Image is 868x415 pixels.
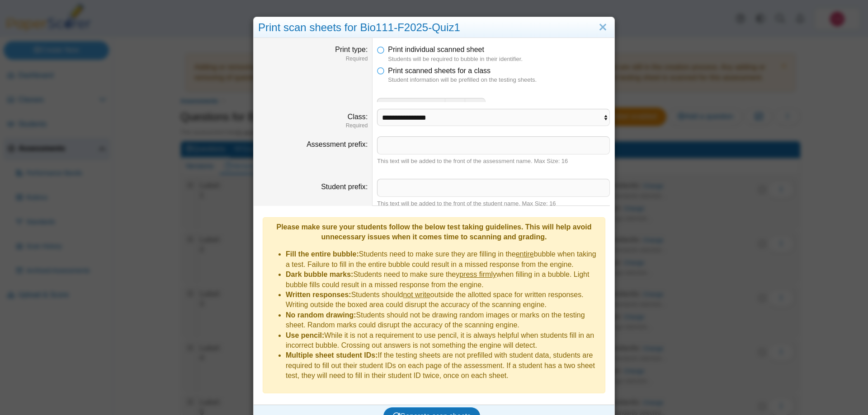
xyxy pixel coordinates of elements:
[286,350,600,381] li: If the testing sheets are not prefilled with student data, students are required to fill out thei...
[459,270,496,278] u: press firmly
[377,157,610,165] div: This text will be added to the front of the assessment name. Max Size: 16
[258,55,368,63] dfn: Required
[403,291,430,298] u: not write
[307,140,368,148] label: Assessment prefix
[321,183,368,191] label: Student prefix
[286,270,600,290] li: Students need to make sure they when filling in a bubble. Light bubble fills could result in a mi...
[286,291,351,298] b: Written responses:
[388,76,610,84] dfn: Student information will be prefilled on the testing sheets.
[286,311,356,319] b: No random drawing:
[254,17,614,38] div: Print scan sheets for Bio111-F2025-Quiz1
[388,46,484,53] span: Print individual scanned sheet
[286,331,324,339] b: Use pencil:
[286,250,359,258] b: Fill the entire bubble:
[445,98,465,116] button: Increase
[516,250,534,258] u: entire
[335,46,368,53] label: Print type
[377,200,610,208] div: This text will be added to the front of the student name. Max Size: 16
[286,351,378,359] b: Multiple sheet student IDs:
[286,290,600,310] li: Students should outside the allotted space for written responses. Writing outside the boxed area ...
[596,20,610,35] a: Close
[348,113,368,121] label: Class
[388,55,610,63] dfn: Students will be required to bubble in their identifier.
[286,270,353,278] b: Dark bubble marks:
[388,67,491,75] span: Print scanned sheets for a class
[286,331,600,351] li: While it is not a requirement to use pencil, it is always helpful when students fill in an incorr...
[276,223,591,241] b: Please make sure your students follow the below test taking guidelines. This will help avoid unne...
[286,249,600,270] li: Students need to make sure they are filling in the bubble when taking a test. Failure to fill in ...
[465,98,486,116] button: Decrease
[286,310,600,331] li: Students should not be drawing random images or marks on the testing sheet. Random marks could di...
[258,122,368,130] dfn: Required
